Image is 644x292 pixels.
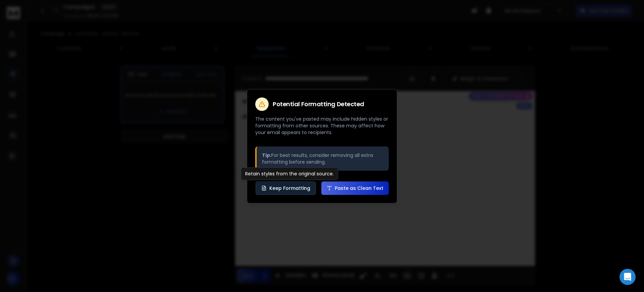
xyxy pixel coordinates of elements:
[255,116,389,136] p: The content you've pasted may include hidden styles or formatting from other sources. These may a...
[273,101,364,107] h2: Potential Formatting Detected
[256,181,316,195] button: Keep Formatting
[321,181,389,195] button: Paste as Clean Text
[620,269,636,285] div: Open Intercom Messenger
[262,152,271,159] strong: Tip:
[262,152,383,165] p: For best results, consider removing all extra formatting before sending.
[241,167,338,180] div: Retain styles from the original source.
